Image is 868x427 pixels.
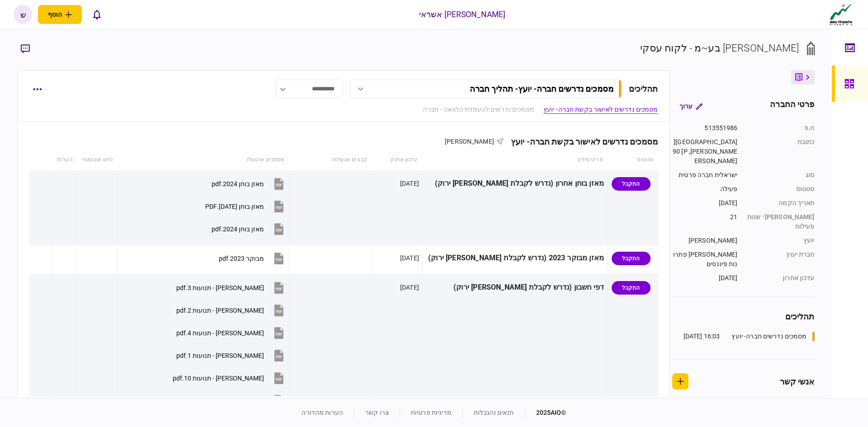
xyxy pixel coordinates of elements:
div: כתובת [747,137,815,166]
a: צרו קשר [365,409,389,416]
div: מזרחי - תנועות 2.pdf [176,307,264,314]
div: מבוקר 2023.pdf [219,255,264,262]
div: [PERSON_NAME]׳ שנות פעילות [747,212,815,231]
div: מאזן מבוקר 2023 (נדרש לקבלת [PERSON_NAME] ירוק) [426,248,604,268]
div: 513551986 [672,123,738,133]
a: מסמכים נדרשים לאישור בקשת חברה- יועץ [543,105,658,114]
th: סיווג אוטומטי [77,150,118,170]
a: מסמכים נדרשים להעמדת הלוואה - חברה [423,105,534,114]
div: [DATE] [400,253,419,263]
th: הערות [52,150,77,170]
div: [DATE] [400,283,419,292]
button: מזרחי - תנועות 8.pdf [176,390,286,411]
div: [PERSON_NAME] [672,236,738,245]
div: התקבל [612,252,651,265]
div: התקבל [612,281,651,295]
button: מזרחי - תנועות 3.pdf [176,277,286,298]
div: תאריך הקמה [747,198,815,208]
button: מאזן בוחן 2024.pdf [212,219,286,239]
div: [PERSON_NAME] בע~מ - לקוח עסקי [640,41,799,56]
div: מזרחי - תנועות 10.pdf [173,375,264,382]
a: תנאים והגבלות [474,409,514,416]
button: מזרחי - תנועות 2.pdf [176,300,286,320]
div: © 2025 AIO [525,408,566,418]
button: מבוקר 2023.pdf [219,248,286,268]
button: מאזן בוחן 30-6-2025.PDF [205,196,286,216]
div: 21 [672,212,738,231]
div: פעילה [672,184,738,194]
div: תהליכים [672,310,815,323]
div: מזרחי - תנועות 3.pdf [176,284,264,291]
div: מזרחי - תנועות 4.pdf [176,329,264,337]
div: מאזן בוחן 2024.pdf [212,225,264,233]
div: [PERSON_NAME] אשראי [419,9,506,20]
div: פרטי החברה [770,98,814,114]
th: פריט מידע [422,150,607,170]
button: מסמכים נדרשים חברה- יועץ- תהליך חברה [350,80,622,98]
div: מאזן בוחן אחרון (נדרש לקבלת [PERSON_NAME] ירוק) [426,174,604,194]
div: מאזן בוחן 30-6-2025.PDF [205,203,264,210]
div: מאזן בוחן 2024.pdf [212,180,264,188]
div: התקבל [612,177,651,191]
th: קבצים שנשלחו [289,150,372,170]
div: סטטוס [747,184,815,194]
div: [DATE] [400,179,419,188]
img: client company logo [828,3,854,26]
div: [GEOGRAPHIC_DATA][PERSON_NAME], 90 [PERSON_NAME] [672,137,738,166]
div: מסמכים נדרשים לאישור בקשת חברה- יועץ [504,137,658,146]
div: עדכון אחרון [747,273,815,283]
button: מזרחי - תנועות 10.pdf [173,368,286,388]
div: מסמכים נדרשים חברה- יועץ - תהליך חברה [470,84,613,94]
div: [DATE] [672,273,738,283]
button: פתח תפריט להוספת לקוח [38,5,82,24]
div: יועץ [747,236,815,245]
div: תהליכים [629,83,658,95]
button: מזרחי - תנועות 4.pdf [176,323,286,343]
div: ח.פ [747,123,815,133]
div: סוג [747,170,815,180]
div: דפי חשבון (נדרש לקבלת [PERSON_NAME] ירוק) [426,277,604,298]
div: אנשי קשר [780,375,815,388]
th: מסמכים שהועלו [118,150,289,170]
th: עדכון אחרון [372,150,422,170]
a: מסמכים נדרשים חברה- יועץ16:03 [DATE] [684,332,815,341]
a: הערות מהדורה [302,409,343,416]
div: 16:03 [DATE] [684,332,720,341]
button: ש [14,5,33,24]
div: ישראלית חברה פרטית [672,170,738,180]
button: מאזן בוחן 2024.pdf [212,174,286,194]
button: ערוך [672,98,710,114]
a: מדיניות פרטיות [411,409,452,416]
div: מסמכים נדרשים חברה- יועץ [731,332,807,341]
div: חברת יעוץ [747,250,815,269]
th: סטטוס [608,150,658,170]
span: [PERSON_NAME] [445,138,494,145]
div: [DATE] [672,198,738,208]
div: [PERSON_NAME] פתרונות פיננסים [672,250,738,269]
button: פתח רשימת התראות [87,5,106,24]
button: מזרחי - תנועות 1.pdf [176,345,286,366]
div: מזרחי - תנועות 1.pdf [176,352,264,359]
